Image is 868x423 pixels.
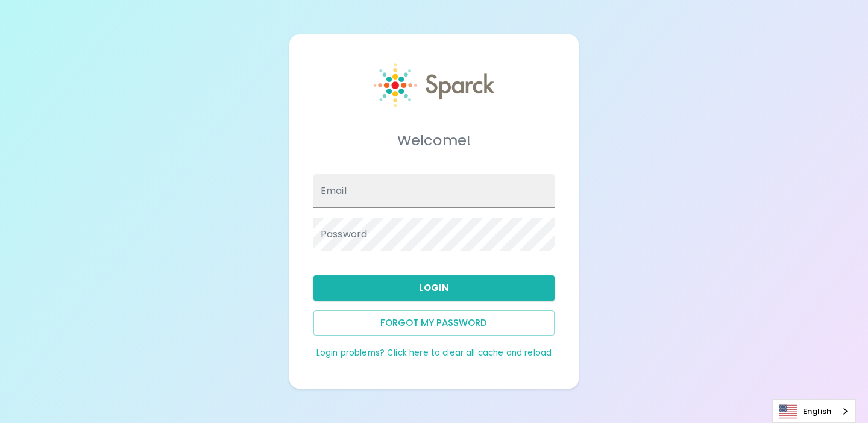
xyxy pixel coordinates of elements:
[313,310,555,336] button: Forgot my password
[773,400,855,422] a: English
[313,275,555,301] button: Login
[772,399,856,423] div: Language
[374,63,494,107] img: Sparck logo
[313,131,555,150] h5: Welcome!
[316,347,552,359] a: Login problems? Click here to clear all cache and reload
[772,399,856,423] aside: Language selected: English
